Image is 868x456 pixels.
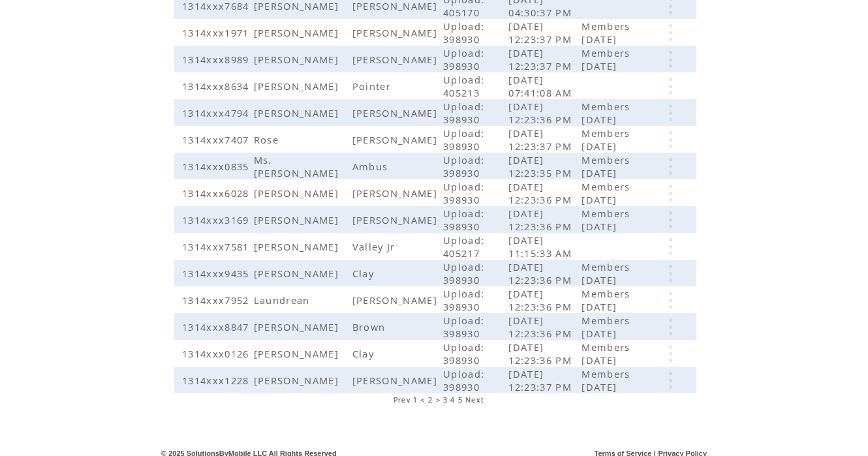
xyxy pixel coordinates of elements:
[182,320,253,333] span: 1314xxx8847
[508,153,575,179] span: [DATE] 12:23:35 PM
[182,160,253,173] span: 1314xxx0835
[182,53,253,66] span: 1314xxx8989
[508,46,575,72] span: [DATE] 12:23:37 PM
[443,207,484,233] span: Upload: 398930
[182,347,253,360] span: 1314xxx0126
[413,395,418,404] a: 1
[581,46,630,72] span: Members [DATE]
[182,374,253,387] span: 1314xxx1228
[443,287,484,313] span: Upload: 398930
[443,341,484,367] span: Upload: 398930
[254,133,282,146] span: Rose
[443,395,448,404] a: 3
[254,153,342,179] span: Ms. [PERSON_NAME]
[254,374,342,387] span: [PERSON_NAME]
[508,180,575,206] span: [DATE] 12:23:36 PM
[508,260,575,286] span: [DATE] 12:23:36 PM
[352,320,389,333] span: Brown
[581,127,630,153] span: Members [DATE]
[254,213,342,226] span: [PERSON_NAME]
[254,267,342,280] span: [PERSON_NAME]
[182,187,253,200] span: 1314xxx6028
[581,367,630,393] span: Members [DATE]
[508,100,575,126] span: [DATE] 12:23:36 PM
[443,180,484,206] span: Upload: 398930
[352,80,394,93] span: Pointer
[581,314,630,340] span: Members [DATE]
[508,207,575,233] span: [DATE] 12:23:36 PM
[443,73,484,99] span: Upload: 405213
[581,207,630,233] span: Members [DATE]
[443,234,484,260] span: Upload: 405217
[352,133,441,146] span: [PERSON_NAME]
[182,294,253,307] span: 1314xxx7952
[394,395,411,404] a: Prev
[352,187,441,200] span: [PERSON_NAME]
[352,374,441,387] span: [PERSON_NAME]
[182,267,253,280] span: 1314xxx9435
[581,287,630,313] span: Members [DATE]
[450,395,455,404] a: 4
[420,395,441,404] span: < 2 >
[182,26,253,39] span: 1314xxx1971
[508,73,575,99] span: [DATE] 07:41:08 AM
[508,314,575,340] span: [DATE] 12:23:36 PM
[352,294,441,307] span: [PERSON_NAME]
[254,80,342,93] span: [PERSON_NAME]
[352,160,392,173] span: Ambus
[182,106,253,119] span: 1314xxx4794
[254,320,342,333] span: [PERSON_NAME]
[443,127,484,153] span: Upload: 398930
[508,20,575,46] span: [DATE] 12:23:37 PM
[508,287,575,313] span: [DATE] 12:23:36 PM
[508,234,575,260] span: [DATE] 11:15:33 AM
[443,20,484,46] span: Upload: 398930
[254,26,342,39] span: [PERSON_NAME]
[182,240,253,253] span: 1314xxx7581
[581,341,630,367] span: Members [DATE]
[458,395,463,404] a: 5
[182,213,253,226] span: 1314xxx3169
[352,347,377,360] span: Clay
[254,240,342,253] span: [PERSON_NAME]
[581,153,630,179] span: Members [DATE]
[581,100,630,126] span: Members [DATE]
[352,240,399,253] span: Valley Jr
[254,187,342,200] span: [PERSON_NAME]
[443,260,484,286] span: Upload: 398930
[581,20,630,46] span: Members [DATE]
[352,106,441,119] span: [PERSON_NAME]
[508,341,575,367] span: [DATE] 12:23:36 PM
[443,314,484,340] span: Upload: 398930
[182,80,253,93] span: 1314xxx8634
[465,395,484,404] a: Next
[581,260,630,286] span: Members [DATE]
[443,100,484,126] span: Upload: 398930
[443,153,484,179] span: Upload: 398930
[352,53,441,66] span: [PERSON_NAME]
[581,180,630,206] span: Members [DATE]
[254,106,342,119] span: [PERSON_NAME]
[254,347,342,360] span: [PERSON_NAME]
[182,133,253,146] span: 1314xxx7407
[254,53,342,66] span: [PERSON_NAME]
[352,26,441,39] span: [PERSON_NAME]
[254,294,313,307] span: Laundrean
[352,213,441,226] span: [PERSON_NAME]
[443,46,484,72] span: Upload: 398930
[352,267,377,280] span: Clay
[443,367,484,393] span: Upload: 398930
[508,367,575,393] span: [DATE] 12:23:37 PM
[508,127,575,153] span: [DATE] 12:23:37 PM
